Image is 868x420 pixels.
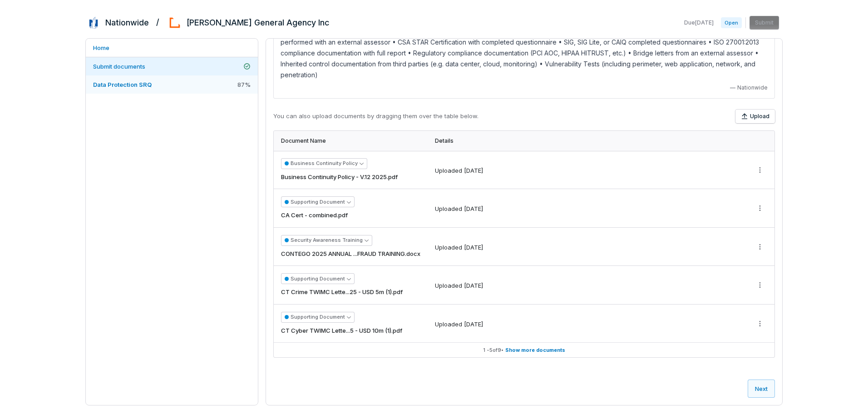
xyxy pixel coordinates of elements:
[105,17,149,29] h2: Nationwide
[753,278,767,292] button: More actions
[281,137,420,145] div: Document Name
[735,110,775,123] button: Upload
[274,343,774,357] button: 1 -5of9• Show more documents
[93,81,152,88] span: Data Protection SRQ
[281,173,398,182] span: Business Continuity Policy - V.12 2025.pdf
[187,17,329,29] h2: [PERSON_NAME] General Agency Inc
[281,26,768,80] p: Additional/replacement documentation includes: • Control or Risk Assessments, performed by an ext...
[281,158,367,169] button: Business Continuity Policy
[156,15,159,28] h2: /
[684,19,714,26] span: Due [DATE]
[435,166,483,175] div: Uploaded
[435,205,483,214] div: Uploaded
[281,312,355,323] button: Supporting Document
[721,17,742,28] span: Open
[753,163,767,177] button: More actions
[281,211,348,220] span: CA Cert - combined.pdf
[237,80,251,89] span: 87 %
[464,281,483,290] div: [DATE]
[730,84,735,91] span: —
[281,288,403,297] span: CT Crime TWIMC Lette...25 - USD 5m (1).pdf
[281,196,355,207] button: Supporting Document
[86,75,258,94] a: Data Protection SRQ87%
[748,380,775,398] button: Next
[273,112,478,121] p: You can also upload documents by dragging them over the table below.
[435,281,483,290] div: Uploaded
[737,84,768,91] span: Nationwide
[435,320,483,329] div: Uploaded
[464,166,483,175] div: [DATE]
[464,205,483,214] div: [DATE]
[505,347,565,354] span: Show more documents
[753,201,767,215] button: More actions
[753,317,767,330] button: More actions
[93,63,145,70] span: Submit documents
[281,326,402,335] span: CT Cyber TWIMC Lette...5 - USD 10m (1).pdf
[464,320,483,329] div: [DATE]
[281,273,355,284] button: Supporting Document
[464,243,483,252] div: [DATE]
[86,39,258,57] a: Home
[435,243,483,252] div: Uploaded
[86,57,258,75] a: Submit documents
[281,250,420,259] span: CONTEGO 2025 ANNUAL ...FRAUD TRAINING.docx
[753,240,767,254] button: More actions
[435,137,738,145] div: Details
[281,235,372,246] button: Security Awareness Training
